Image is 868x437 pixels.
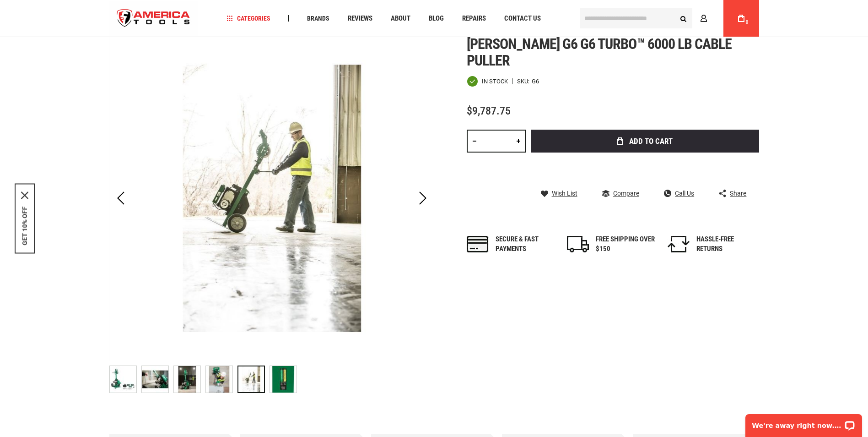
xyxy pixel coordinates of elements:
img: America Tools [109,1,198,36]
div: GREENLEE G6 G6 TURBO™ 6000 LB CABLE PULLER [270,361,297,398]
span: Categories [226,15,270,22]
img: GREENLEE G6 G6 TURBO™ 6000 LB CABLE PULLER [270,366,297,393]
iframe: Secure express checkout frame [529,155,761,182]
img: shipping [567,236,589,252]
img: GREENLEE G6 G6 TURBO™ 6000 LB CABLE PULLER [110,366,136,393]
a: Categories [222,12,275,25]
span: In stock [482,78,508,84]
img: payments [467,236,489,252]
span: Contact Us [504,15,541,22]
span: Call Us [675,190,694,197]
a: Wish List [541,189,577,197]
a: Reviews [344,12,377,25]
a: Brands [303,12,334,25]
img: GREENLEE G6 G6 TURBO™ 6000 LB CABLE PULLER [174,366,200,393]
strong: SKU [517,78,532,84]
div: Next [411,36,434,361]
img: GREENLEE G6 G6 TURBO™ 6000 LB CABLE PULLER [142,366,168,393]
button: Search [675,10,692,27]
div: GREENLEE G6 G6 TURBO™ 6000 LB CABLE PULLER [205,361,237,398]
div: Previous [109,36,132,361]
a: Call Us [664,189,694,197]
div: GREENLEE G6 G6 TURBO™ 6000 LB CABLE PULLER [109,361,141,398]
span: About [391,15,410,22]
iframe: LiveChat chat widget [739,408,868,437]
span: Compare [613,190,639,197]
span: 0 [746,20,749,25]
span: Share [730,190,746,197]
button: Add to Cart [531,130,759,153]
button: Close [21,192,28,199]
a: About [387,12,415,25]
a: Blog [425,12,448,25]
span: $9,787.75 [467,104,511,117]
a: Contact Us [500,12,545,25]
span: Blog [429,15,444,22]
a: Compare [602,189,639,197]
div: HASSLE-FREE RETURNS [696,235,756,254]
a: Repairs [458,12,490,25]
img: returns [668,236,690,252]
span: Add to Cart [629,137,673,145]
div: Secure & fast payments [496,235,555,254]
div: GREENLEE G6 G6 TURBO™ 6000 LB CABLE PULLER [173,361,205,398]
div: FREE SHIPPING OVER $150 [596,235,655,254]
div: GREENLEE G6 G6 TURBO™ 6000 LB CABLE PULLER [237,361,270,398]
span: Reviews [348,15,372,22]
span: Wish List [552,190,577,197]
div: G6 [532,78,539,84]
a: store logo [109,1,198,36]
img: GREENLEE G6 G6 TURBO™ 6000 LB CABLE PULLER [109,36,434,361]
span: Repairs [462,15,486,22]
button: GET 10% OFF [21,207,28,246]
div: Availability [467,76,508,87]
img: GREENLEE G6 G6 TURBO™ 6000 LB CABLE PULLER [206,366,232,393]
span: Brands [307,15,329,22]
svg: close icon [21,192,28,199]
span: [PERSON_NAME] g6 g6 turbo™ 6000 lb cable puller [467,35,732,69]
div: GREENLEE G6 G6 TURBO™ 6000 LB CABLE PULLER [141,361,173,398]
